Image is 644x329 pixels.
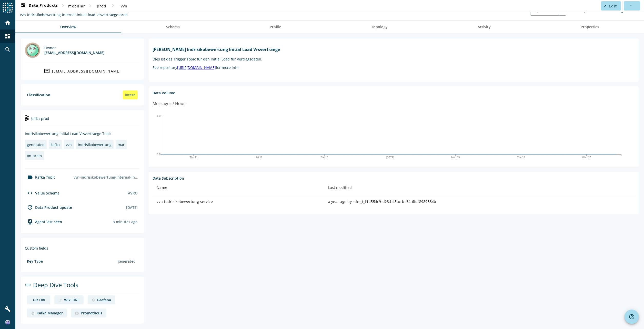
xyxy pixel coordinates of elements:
th: Name [153,181,324,195]
a: deep dive imageKafka Manager [27,309,67,317]
a: [URL][DOMAIN_NAME] [177,65,216,70]
button: prod [93,1,110,11]
button: Watch [530,6,560,15]
a: deep dive imagePrometheus [71,309,106,317]
div: generated [116,257,138,266]
div: vvn [66,142,72,147]
div: Data Volume [153,90,635,95]
div: indrisikobewertung [78,142,112,147]
mat-icon: label [27,174,33,180]
div: Kafka Manager [37,311,63,315]
text: 0.0 [157,153,160,156]
td: a year ago by sdm_t_f1d554c9-d234-45ac-bc34-6fdf8989384b [324,195,635,208]
div: Git URL [33,297,46,302]
a: [EMAIL_ADDRESS][DOMAIN_NAME] [25,66,140,76]
span: Data Products [20,3,58,9]
span: vvn [121,4,128,8]
mat-icon: home [5,20,11,26]
a: deep dive imageWiki URL [54,295,84,304]
div: Data Subscription [153,176,635,181]
mat-icon: link [25,282,31,288]
mat-icon: search [5,46,11,53]
span: Overview [60,25,76,29]
div: Custom fields [25,246,140,251]
mat-icon: build [5,306,11,312]
text: Fri 12 [256,156,263,159]
mat-icon: edit [604,4,607,7]
img: deep dive image [58,299,62,302]
img: deep dive image [92,299,95,302]
div: mar [118,142,125,147]
p: See repository for more info. [153,65,635,70]
img: deep dive image [75,312,79,315]
span: Edit [609,4,617,8]
div: agent-env-prod [25,219,62,225]
text: Thu 11 [190,156,198,159]
div: Kafka Topic: vvn-indrisikobewertung-internal-initial-load-vrsvertraege-prod [20,12,164,17]
div: Indrisikobewertung Initial Load Vrsvertraege Topic [25,131,140,136]
button: Edit [601,1,621,11]
div: Deep Dive Tools [25,281,140,293]
th: Last modified [324,181,635,195]
div: [EMAIL_ADDRESS][DOMAIN_NAME] [52,69,121,74]
h1: [PERSON_NAME] Indrisikobewertung Initial Load Vrsvertraege [153,47,635,52]
div: Grafana [97,297,111,302]
div: intern [123,90,138,99]
div: Data Product update [25,204,72,210]
mat-icon: chevron_right [87,3,93,9]
mat-icon: dashboard [20,3,26,9]
mat-icon: more_horiz [629,4,632,7]
text: Tue 16 [517,156,525,159]
mat-icon: dashboard [5,33,11,39]
div: Agents typically reports every 15min to 1h [113,219,138,224]
img: c236d652661010a910244b51621316f6 [5,320,10,325]
div: kafka-prod [25,114,140,127]
div: Kafka Topic [25,174,55,180]
mat-icon: mail_outline [44,68,50,74]
span: Schema [166,25,180,29]
div: AVRO [128,191,138,196]
img: spoud-logo.svg [3,3,13,13]
div: [DATE] [126,205,138,210]
div: Owner [44,45,105,50]
div: generated [27,142,45,147]
button: vvn [116,1,132,11]
mat-icon: chevron_right [60,3,66,9]
div: on-prem [27,153,42,158]
div: Prometheus [81,311,102,315]
span: prod [97,4,106,8]
a: deep dive imageGit URL [27,295,50,304]
img: kafka-prod [25,115,29,121]
div: vvn-indrisikobewertung-internal-initial-load-vrsvertraege-prod [72,173,140,182]
text: Wed 17 [582,156,591,159]
mat-icon: help_outline [629,314,635,320]
div: kafka [51,142,60,147]
span: Activity [478,25,491,29]
mat-icon: update [27,204,33,210]
button: Data Products [18,1,60,11]
span: mobiliar [68,4,85,8]
div: Wiki URL [64,297,79,302]
text: Mon 15 [451,156,460,159]
div: [EMAIL_ADDRESS][DOMAIN_NAME] [44,50,105,55]
a: deep dive imageGrafana [88,295,115,304]
mat-icon: chevron_right [110,3,116,9]
span: Profile [270,25,281,29]
div: Messages / Hour [153,100,185,107]
text: [DATE] [386,156,394,159]
img: deep dive image [31,312,35,315]
mat-icon: code [27,190,33,196]
text: Sat 13 [321,156,328,159]
text: 1.0 [157,114,160,117]
button: mobiliar [66,1,87,11]
p: Dies ist das Trigger Topic für den Initial Load für Vertragsdaten. [153,57,635,61]
img: marmot@mobi.ch [25,43,40,58]
div: Key Type [27,259,43,264]
span: Topology [371,25,388,29]
span: Properties [581,25,599,29]
div: Value Schema [25,190,59,196]
div: Classification [27,92,50,97]
div: vvn-indrisikobewertung-service [157,199,320,204]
